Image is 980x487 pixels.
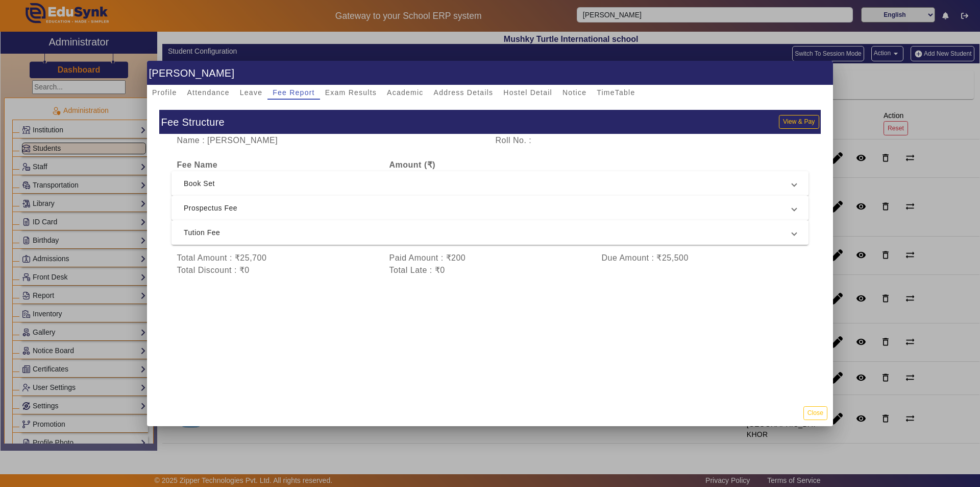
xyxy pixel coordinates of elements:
[384,252,596,264] div: Paid Amount : ₹200
[152,89,177,96] span: Profile
[184,226,792,239] span: Tution Fee
[240,89,262,96] span: Leave
[171,220,808,245] mat-expansion-panel-header: Tution Fee
[503,89,552,96] span: Hostel Detail
[184,177,792,190] span: Book Set
[434,89,494,96] span: Address Details
[384,264,596,276] div: Total Late : ₹0
[803,406,827,420] button: Close
[171,196,808,220] mat-expansion-panel-header: Prospectus Fee
[387,89,423,96] span: Academic
[171,171,808,196] mat-expansion-panel-header: Book Set
[325,89,377,96] span: Exam Results
[562,89,586,96] span: Notice
[147,61,833,85] h1: [PERSON_NAME]
[597,89,635,96] span: TimeTable
[596,252,808,264] div: Due Amount : ₹25,500
[779,115,819,129] button: View & Pay
[273,89,315,96] span: Fee Report
[177,160,218,169] b: Fee Name
[490,134,649,147] div: Roll No. :
[171,264,384,276] div: Total Discount : ₹0
[171,252,384,264] div: Total Amount : ₹25,700
[171,134,490,147] div: Name : [PERSON_NAME]
[161,114,225,130] p: Fee Structure
[184,202,792,214] span: Prospectus Fee
[187,89,229,96] span: Attendance
[389,160,436,169] b: Amount (₹)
